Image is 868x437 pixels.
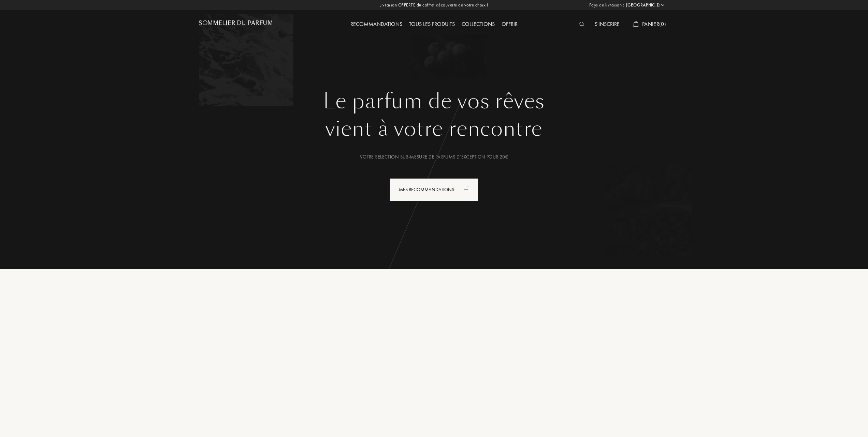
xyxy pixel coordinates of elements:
div: Mes Recommandations [390,178,478,201]
span: Pays de livraison : [589,2,624,9]
div: animation [462,182,475,196]
a: Offrir [498,20,521,28]
div: Tous les produits [406,20,458,29]
img: cart_white.svg [633,21,639,27]
div: vient à votre rencontre [204,114,664,144]
h1: Sommelier du Parfum [199,20,273,26]
a: Sommelier du Parfum [199,20,273,29]
img: search_icn_white.svg [579,22,584,27]
div: Votre selection sur-mesure de parfums d’exception pour 20€ [204,153,664,161]
h1: Le parfum de vos rêves [204,89,664,114]
a: Collections [458,20,498,28]
a: Mes Recommandationsanimation [385,178,483,201]
a: Tous les produits [406,20,458,28]
div: S'inscrire [591,20,623,29]
img: arrow_w.png [660,2,665,7]
div: Collections [458,20,498,29]
div: Recommandations [347,20,406,29]
span: Panier ( 0 ) [642,20,666,28]
div: Offrir [498,20,521,29]
a: S'inscrire [591,20,623,28]
a: Recommandations [347,20,406,28]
